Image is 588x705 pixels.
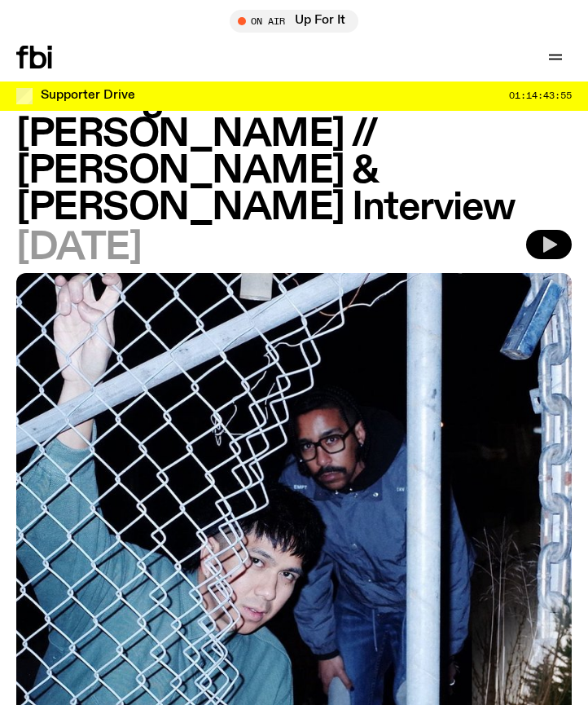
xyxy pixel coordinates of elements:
button: On AirUp For It [230,10,358,33]
span: 01:14:43:55 [509,91,572,100]
h3: Supporter Drive [41,90,135,102]
span: [DATE] [16,230,141,267]
h1: Mornings with [PERSON_NAME] // [PERSON_NAME] & [PERSON_NAME] Interview [16,80,572,227]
